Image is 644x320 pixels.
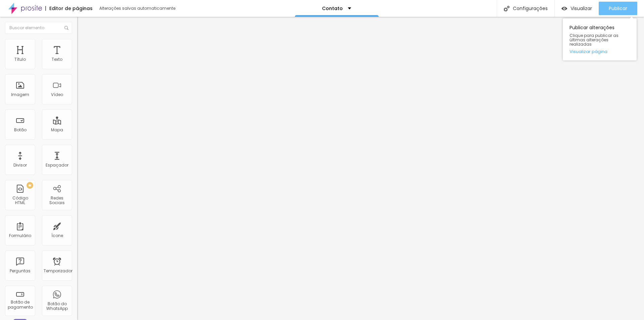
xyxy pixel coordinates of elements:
[570,48,607,55] font: Visualizar página
[570,24,614,31] font: Publicar alterações
[571,5,592,12] font: Visualizar
[10,268,31,274] font: Perguntas
[599,2,637,15] button: Publicar
[49,5,93,12] font: Editor de páginas
[44,268,72,274] font: Temporizador
[5,22,72,34] input: Buscar elemento
[570,49,630,54] a: Visualizar página
[77,17,644,320] iframe: Editor
[555,2,599,15] button: Visualizar
[13,162,27,168] font: Divisor
[561,6,567,11] img: view-1.svg
[51,92,63,97] font: Vídeo
[8,299,33,310] font: Botão de pagamento
[570,33,619,47] font: Clique para publicar as últimas alterações realizadas
[49,195,65,205] font: Redes Sociais
[64,26,68,30] img: Ícone
[51,233,63,238] font: Ícone
[12,195,28,205] font: Código HTML
[11,92,29,97] font: Imagem
[504,6,509,11] img: Ícone
[14,127,26,133] font: Botão
[322,5,343,12] font: Contato
[52,56,62,62] font: Texto
[14,56,26,62] font: Título
[46,162,68,168] font: Espaçador
[51,127,63,133] font: Mapa
[609,5,627,12] font: Publicar
[9,233,31,238] font: Formulário
[513,5,548,12] font: Configurações
[99,5,175,11] font: Alterações salvas automaticamente
[46,301,68,311] font: Botão do WhatsApp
